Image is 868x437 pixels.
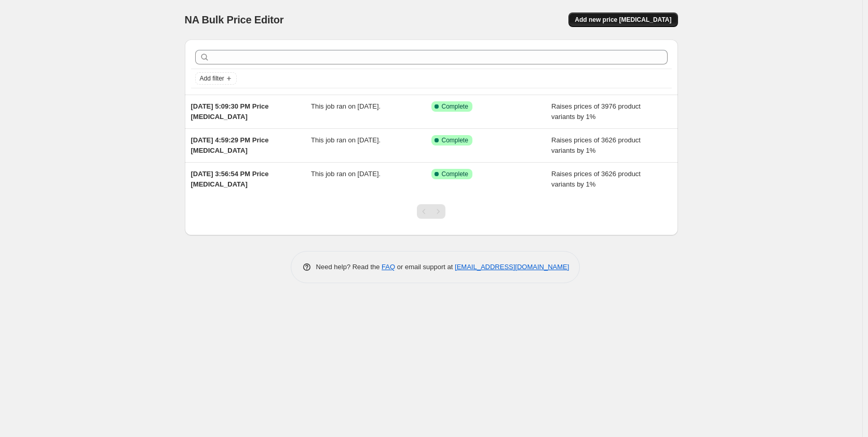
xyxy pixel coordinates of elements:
[382,263,395,271] a: FAQ
[191,170,269,188] span: [DATE] 3:56:54 PM Price [MEDICAL_DATA]
[442,136,468,144] span: Complete
[311,102,381,110] span: This job ran on [DATE].
[191,102,269,121] span: [DATE] 5:09:30 PM Price [MEDICAL_DATA]
[417,204,445,219] nav: Pagination
[191,136,269,154] span: [DATE] 4:59:29 PM Price [MEDICAL_DATA]
[442,102,468,111] span: Complete
[551,136,641,154] span: Raises prices of 3626 product variants by 1%
[395,263,455,271] span: or email support at
[311,170,381,178] span: This job ran on [DATE].
[551,102,641,121] span: Raises prices of 3976 product variants by 1%
[316,263,382,271] span: Need help? Read the
[311,136,381,144] span: This job ran on [DATE].
[568,12,677,27] button: Add new price [MEDICAL_DATA]
[455,263,569,271] a: [EMAIL_ADDRESS][DOMAIN_NAME]
[200,74,224,83] span: Add filter
[442,170,468,178] span: Complete
[575,16,671,24] span: Add new price [MEDICAL_DATA]
[551,170,641,188] span: Raises prices of 3626 product variants by 1%
[185,14,284,25] span: NA Bulk Price Editor
[195,72,237,85] button: Add filter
